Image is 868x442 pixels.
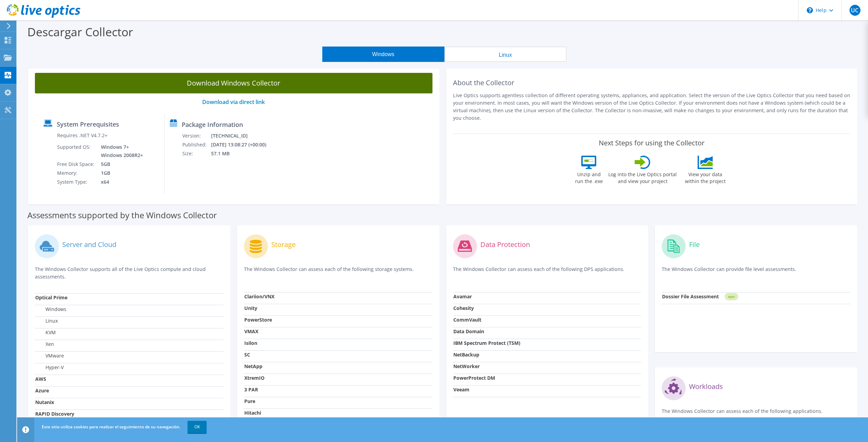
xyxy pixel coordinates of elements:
[453,328,484,335] strong: Data Domain
[453,293,472,300] strong: Avamar
[244,293,274,300] strong: Clariion/VNX
[35,352,64,359] label: VMware
[35,399,54,405] strong: Nutanix
[453,92,851,122] p: Live Optics supports agentless collection of different operating systems, appliances, and applica...
[202,98,265,106] a: Download via direct link
[42,424,180,430] span: Este sitio utiliza cookies para realizar el seguimiento de su navegación.
[662,293,719,300] strong: Dossier File Assessment
[244,328,258,335] strong: VMAX
[244,316,272,323] strong: PowerStore
[35,364,64,371] label: Hyper-V
[271,241,296,248] label: Storage
[35,265,223,281] p: The Windows Collector supports all of the Live Optics compute and cloud assessments.
[211,149,275,158] td: 57.1 MB
[244,363,262,369] strong: NetApp
[62,241,116,248] label: Server and Cloud
[599,139,704,147] label: Next Steps for using the Collector
[96,143,144,160] td: Windows 7+ Windows 2008R2+
[57,160,96,169] td: Free Disk Space:
[453,316,481,323] strong: CommVault
[182,131,211,140] td: Version:
[689,383,723,390] label: Workloads
[322,47,444,62] button: Windows
[211,140,275,149] td: [DATE] 13:08:27 (+00:00)
[453,79,851,87] h2: About the Collector
[35,411,74,417] strong: RAPID Discovery
[27,212,217,219] label: Assessments supported by the Windows Collector
[807,7,813,13] svg: \n
[35,376,46,382] strong: AWS
[573,169,605,185] label: Unzip and run the .exe
[187,421,207,433] a: OK
[96,178,144,186] td: x64
[35,73,432,93] a: Download Windows Collector
[96,169,144,178] td: 1GB
[728,295,735,299] tspan: NEW!
[57,178,96,186] td: System Type:
[35,387,49,394] strong: Azure
[244,340,257,346] strong: Isilon
[453,375,495,381] strong: PowerProtect DM
[244,305,257,311] strong: Unity
[244,409,261,416] strong: Hitachi
[244,386,258,393] strong: 3 PAR
[850,5,860,16] span: UC
[182,121,243,128] label: Package Information
[244,265,432,279] p: The Windows Collector can assess each of the following storage systems.
[57,121,119,128] label: System Prerequisites
[453,340,520,346] strong: IBM Spectrum Protect (TSM)
[244,351,250,358] strong: SC
[57,132,107,139] label: Requires .NET V4.7.2+
[453,351,479,358] strong: NetBackup
[453,305,474,311] strong: Cohesity
[662,265,850,279] p: The Windows Collector can provide file level assessments.
[35,341,54,348] label: Xen
[244,398,255,404] strong: Pure
[244,375,264,381] strong: XtremIO
[211,131,275,140] td: [TECHNICAL_ID]
[453,265,642,279] p: The Windows Collector can assess each of the following DPS applications.
[662,407,850,421] p: The Windows Collector can assess each of the following applications.
[689,241,700,248] label: File
[480,241,530,248] label: Data Protection
[57,143,96,160] td: Supported OS:
[453,386,469,393] strong: Veeam
[453,363,480,369] strong: NetWorker
[681,169,730,185] label: View your data within the project
[27,24,133,40] label: Descargar Collector
[57,169,96,178] td: Memory:
[96,160,144,169] td: 5GB
[35,306,66,313] label: Windows
[35,294,67,301] strong: Optical Prime
[608,169,677,185] label: Log into the Live Optics portal and view your project
[182,149,211,158] td: Size:
[35,317,58,324] label: Linux
[444,47,567,62] button: Linux
[35,329,56,336] label: KVM
[182,140,211,149] td: Published:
